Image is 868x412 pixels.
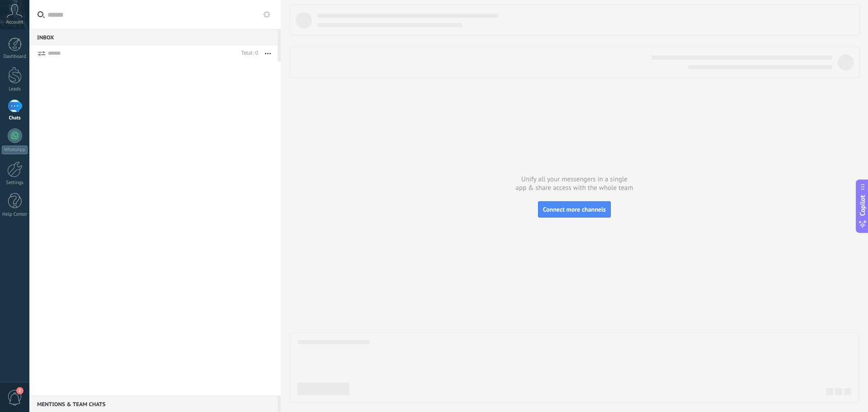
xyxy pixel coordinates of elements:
[258,45,278,62] button: More
[543,205,606,213] span: Connect more channels
[2,115,28,121] div: Chats
[2,212,28,218] div: Help Center
[858,195,867,216] span: Copilot
[16,387,24,394] span: 2
[2,54,28,60] div: Dashboard
[2,86,28,92] div: Leads
[29,396,278,412] div: Mentions & Team chats
[238,49,258,58] div: Total: 0
[6,19,23,25] span: Account
[538,201,611,218] button: Connect more channels
[2,146,28,154] div: WhatsApp
[2,180,28,186] div: Settings
[29,29,278,45] div: Inbox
